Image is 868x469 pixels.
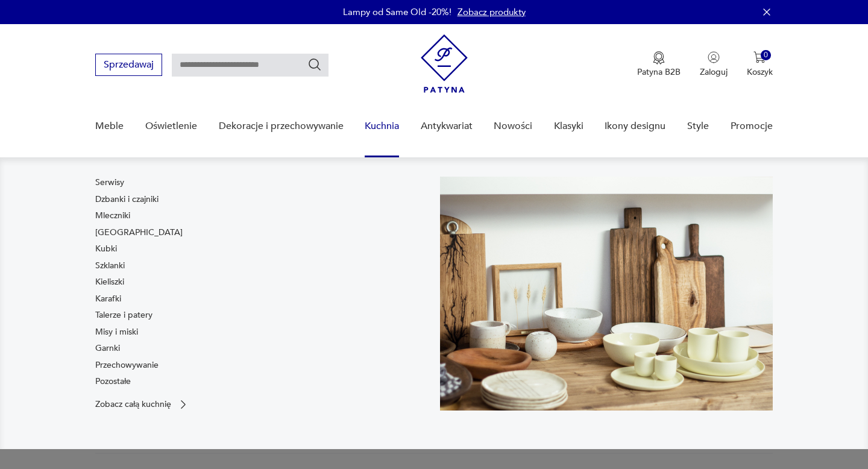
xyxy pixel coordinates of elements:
p: Zaloguj [700,66,728,78]
a: Serwisy [95,177,124,189]
a: Sprzedawaj [95,61,162,70]
a: Pozostałe [95,376,131,388]
button: 0Koszyk [747,51,773,78]
a: Kubki [95,243,117,255]
a: Talerze i patery [95,309,153,321]
a: Misy i miski [95,326,138,338]
a: Przechowywanie [95,359,159,371]
button: Szukaj [307,57,322,72]
a: Dekoracje i przechowywanie [219,103,344,150]
a: Karafki [95,293,121,305]
img: Patyna - sklep z meblami i dekoracjami vintage [421,34,468,93]
img: b2f6bfe4a34d2e674d92badc23dc4074.jpg [440,177,773,411]
button: Patyna B2B [637,51,681,78]
a: Klasyki [554,103,583,150]
a: Garnki [95,342,120,354]
a: Zobacz całą kuchnię [95,398,189,411]
button: Sprzedawaj [95,54,162,76]
a: Style [687,103,709,150]
a: Szklanki [95,260,125,272]
img: Ikonka użytkownika [708,51,720,63]
a: Zobacz produkty [458,6,526,18]
a: Mleczniki [95,210,130,222]
a: Kuchnia [365,103,399,150]
a: Meble [95,103,124,150]
p: Lampy od Same Old -20%! [343,6,451,18]
p: Zobacz całą kuchnię [95,400,171,408]
a: Ikona medaluPatyna B2B [637,51,681,78]
p: Patyna B2B [637,66,681,78]
a: Kieliszki [95,276,124,288]
div: 0 [761,50,771,60]
a: Promocje [731,103,773,150]
a: [GEOGRAPHIC_DATA] [95,227,183,239]
a: Ikony designu [605,103,665,150]
button: Zaloguj [700,51,728,78]
a: Antykwariat [421,103,473,150]
a: Oświetlenie [145,103,197,150]
p: Koszyk [747,66,773,78]
img: Ikona koszyka [753,51,766,63]
a: Nowości [494,103,532,150]
img: Ikona medalu [653,51,665,65]
a: Dzbanki i czajniki [95,194,159,206]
